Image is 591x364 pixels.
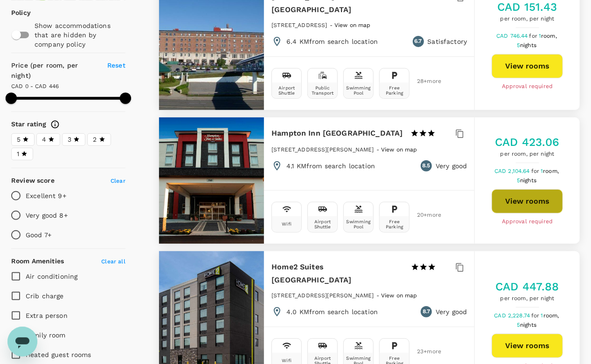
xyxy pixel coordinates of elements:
span: 1 [541,168,560,174]
span: 20 + more [417,212,431,218]
span: 3 [68,135,71,144]
span: nights [520,177,536,184]
p: Very good [436,307,467,316]
span: per room, per night [497,14,557,24]
h6: Star rating [11,119,47,130]
h6: Price (per room, per night) [11,61,97,81]
h6: Review score [11,176,55,186]
p: Very good [436,161,467,171]
h6: Hampton Inn [GEOGRAPHIC_DATA] [271,127,403,140]
span: 5 [517,177,538,184]
span: 6.7 [414,37,422,46]
a: View on map [381,291,417,299]
span: Approval required [502,82,553,91]
span: Air conditioning [26,273,77,280]
a: View on map [334,21,371,28]
span: 23 + more [417,349,431,355]
span: 5 [17,135,21,144]
span: for [531,168,541,174]
p: Excellent 9+ [26,191,66,200]
span: nights [520,322,536,328]
span: [STREET_ADDRESS][PERSON_NAME] [271,146,374,153]
span: [STREET_ADDRESS][PERSON_NAME] [271,292,374,299]
span: Family room [26,331,66,339]
div: Airport Shuttle [310,219,335,229]
span: [STREET_ADDRESS] [271,22,327,28]
p: Policy [11,8,17,17]
div: Airport Shuttle [274,85,299,96]
span: View on map [381,146,417,153]
button: View rooms [492,54,563,78]
p: 6.4 KM from search location [286,37,378,46]
span: nights [520,42,536,48]
span: 28 + more [417,78,431,84]
span: for [529,33,539,39]
p: Satisfactory [428,37,467,46]
span: CAD 0 - CAD 446 [11,83,59,89]
div: Public Transport [310,85,335,96]
button: View rooms [492,189,563,213]
span: CAD 746.44 [496,33,529,39]
span: 1 [539,33,558,39]
span: Clear all [101,258,125,265]
span: room, [541,33,557,39]
div: Swimming Pool [346,85,371,96]
span: 5 [517,322,538,328]
iframe: Button to launch messaging window [7,327,37,357]
span: Approval required [502,217,553,227]
p: Very good 8+ [26,211,68,220]
span: 8.5 [422,161,430,171]
span: View on map [334,22,371,28]
button: View rooms [492,334,563,358]
span: - [376,146,381,153]
span: 5 [517,42,538,48]
div: Free Parking [382,85,407,96]
span: 4 [42,135,46,144]
span: room, [543,168,559,174]
span: per room, per night [495,150,560,159]
a: View on map [381,145,417,153]
h6: Room Amenities [11,256,64,267]
p: Good 7+ [26,230,51,240]
div: Wifi [282,358,292,363]
h5: CAD 423.06 [495,135,560,150]
span: 8.7 [423,307,430,316]
h6: Home2 Suites [GEOGRAPHIC_DATA] [271,261,403,287]
div: Wifi [282,221,292,227]
span: Crib charge [26,292,64,300]
span: Reset [107,62,125,69]
p: Show accommodations that are hidden by company policy [35,21,125,49]
h5: CAD 447.88 [495,279,559,294]
span: - [330,22,334,28]
span: CAD 2,228.74 [494,312,532,319]
span: 1 [541,312,561,319]
svg: Star ratings are awarded to properties to represent the quality of services, facilities, and amen... [50,120,60,129]
span: for [531,312,541,319]
span: CAD 2,104.64 [494,168,531,174]
span: View on map [381,292,417,299]
span: per room, per night [495,294,559,303]
div: Swimming Pool [346,219,371,229]
p: 4.0 KM from search location [286,307,378,316]
div: Free Parking [382,219,407,229]
span: 1 [17,149,19,159]
span: 2 [93,135,97,144]
span: room, [543,312,559,319]
p: 4.1 KM from search location [286,161,375,171]
span: - [376,292,381,299]
span: Extra person [26,312,68,319]
span: Clear [111,178,125,184]
span: Heated guest rooms [26,351,91,358]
